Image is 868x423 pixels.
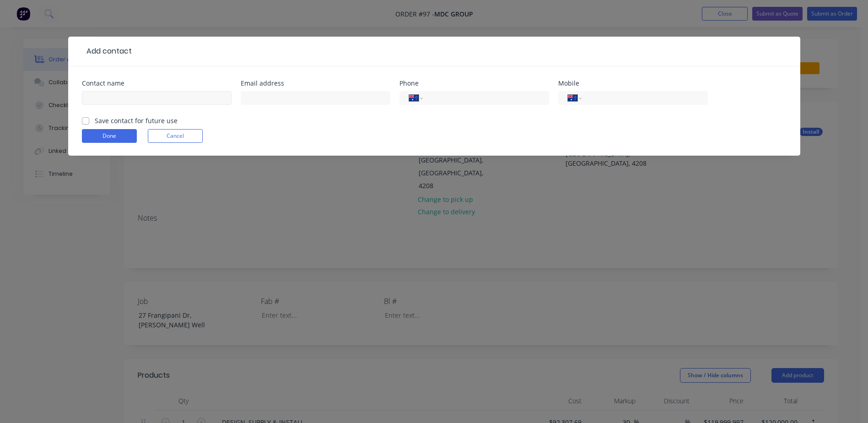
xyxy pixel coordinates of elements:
[399,80,549,87] div: Phone
[148,129,203,143] button: Cancel
[82,46,132,57] div: Add contact
[241,80,390,87] div: Email address
[95,116,178,125] label: Save contact for future use
[82,129,137,143] button: Done
[82,80,232,87] div: Contact name
[558,80,708,87] div: Mobile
